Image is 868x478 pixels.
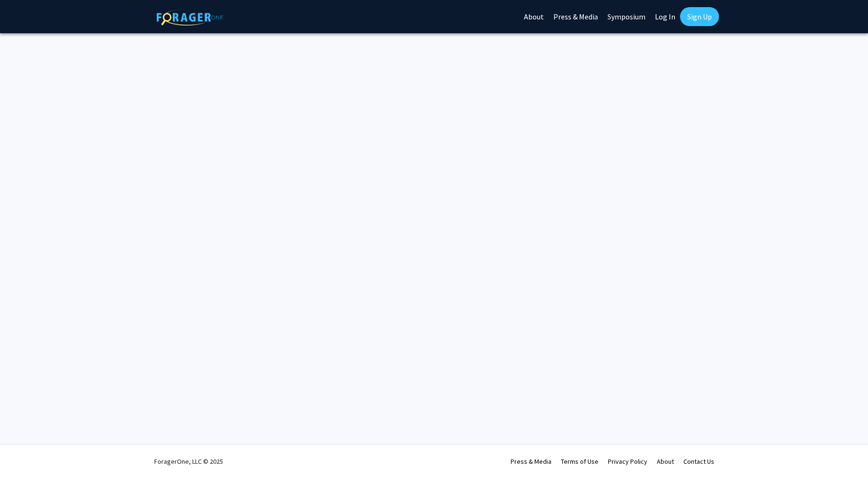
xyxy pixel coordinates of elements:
[157,9,223,26] img: ForagerOne Logo
[511,457,551,466] a: Press & Media
[683,457,714,466] a: Contact Us
[657,457,674,466] a: About
[154,445,223,478] div: ForagerOne, LLC © 2025
[608,457,647,466] a: Privacy Policy
[561,457,598,466] a: Terms of Use
[680,7,719,26] a: Sign Up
